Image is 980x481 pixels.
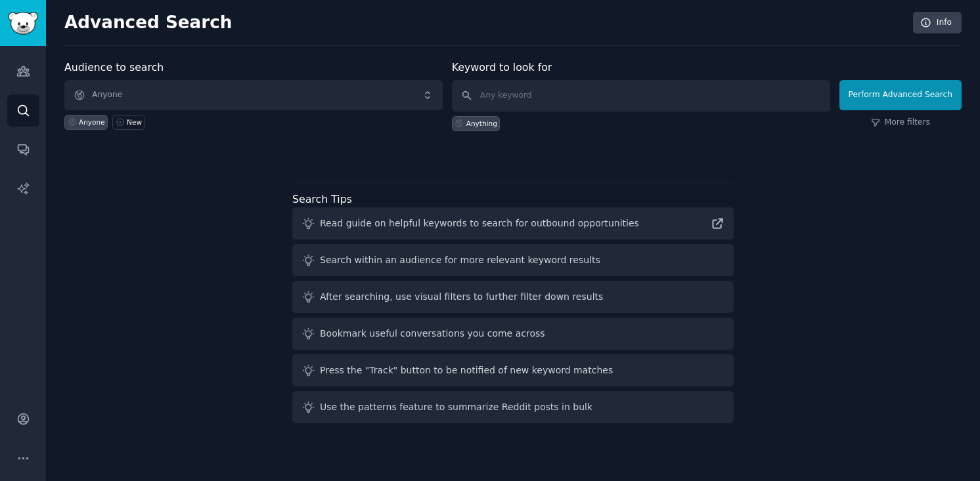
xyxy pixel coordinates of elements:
[64,61,164,73] label: Audience to search
[320,400,592,414] div: Use the patterns feature to summarize Reddit posts in bulk
[292,193,352,205] label: Search Tips
[452,80,830,112] input: Any keyword
[913,12,962,34] a: Info
[127,117,142,127] div: New
[452,61,552,73] label: Keyword to look for
[64,80,443,110] button: Anyone
[8,12,38,35] img: GummySearch logo
[839,80,962,110] button: Perform Advanced Search
[320,290,603,304] div: After searching, use visual filters to further filter down results
[64,12,906,33] h2: Advanced Search
[320,253,600,267] div: Search within an audience for more relevant keyword results
[466,119,497,128] div: Anything
[320,327,545,341] div: Bookmark useful conversations you come across
[320,364,613,377] div: Press the "Track" button to be notified of new keyword matches
[320,217,639,230] div: Read guide on helpful keywords to search for outbound opportunities
[871,117,930,129] a: More filters
[112,115,145,130] a: New
[79,117,105,127] div: Anyone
